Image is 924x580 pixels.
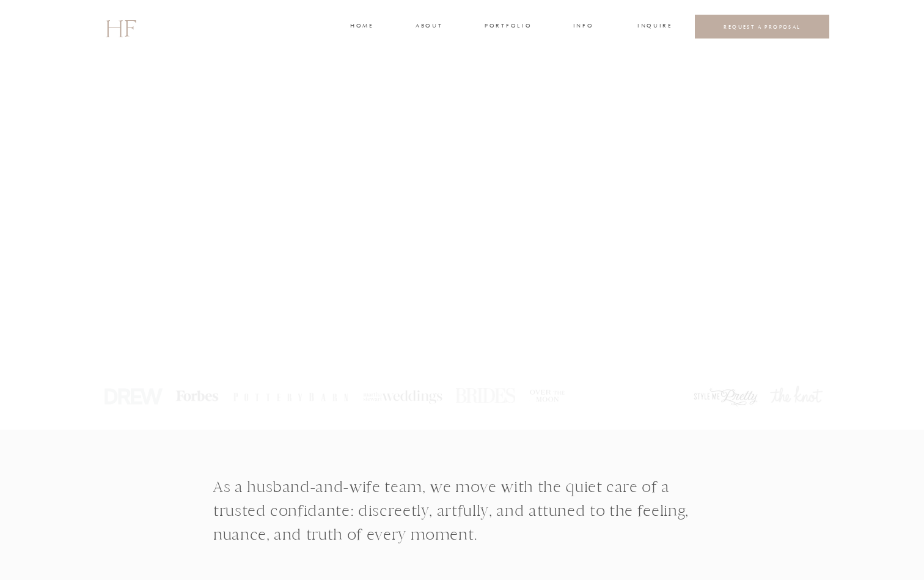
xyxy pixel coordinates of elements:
[572,21,595,32] a: INFO
[416,21,441,32] a: about
[485,21,530,32] a: portfolio
[637,21,670,32] a: INQUIRE
[105,9,136,45] a: HF
[350,21,373,32] a: home
[705,23,820,30] a: REQUEST A PROPOSAL
[213,475,711,568] h1: As a husband-and-wife team, we move with the quiet care of a trusted confidante: discreetly, artf...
